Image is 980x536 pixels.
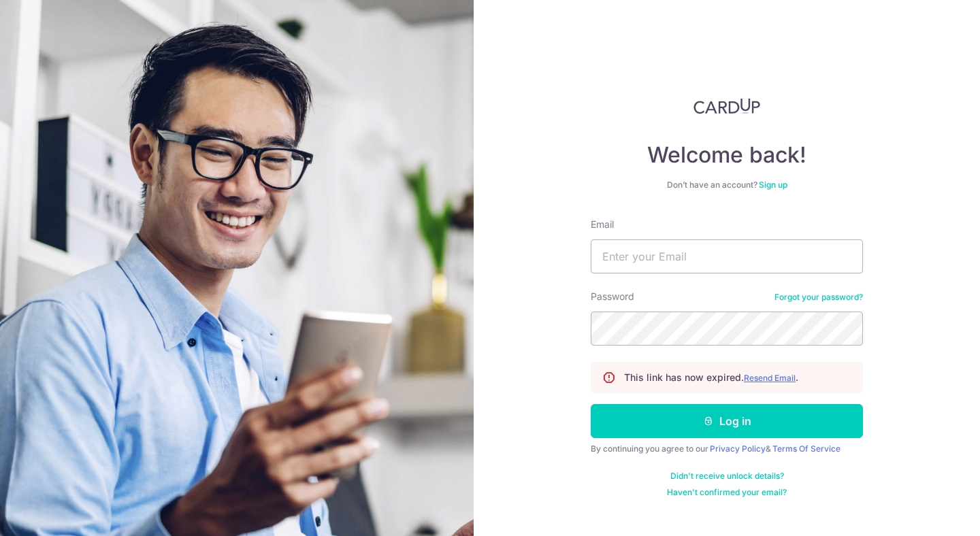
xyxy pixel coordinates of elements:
div: Don’t have an account? [591,180,863,190]
label: Email [591,218,614,231]
input: Enter your Email [591,239,863,273]
a: Haven't confirmed your email? [667,487,787,498]
label: Password [591,290,634,303]
p: This link has now expired. . [624,371,798,384]
a: Privacy Policy [710,443,766,454]
a: Didn't receive unlock details? [670,471,784,482]
a: Terms Of Service [772,443,840,454]
h4: Welcome back! [591,141,863,169]
a: Forgot your password? [774,292,863,303]
div: By continuing you agree to our & [591,443,863,454]
button: Log in [591,404,863,438]
img: CardUp Logo [693,98,760,114]
a: Resend Email [744,373,796,383]
a: Sign up [759,180,787,190]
